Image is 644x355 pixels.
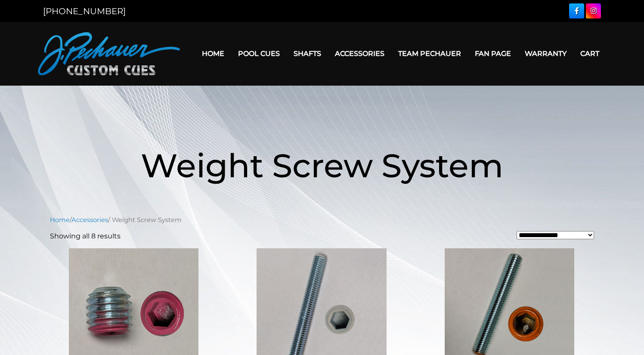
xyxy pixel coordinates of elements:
[468,43,518,65] a: Fan Page
[195,43,231,65] a: Home
[50,231,121,241] p: Showing all 8 results
[287,43,328,65] a: Shafts
[50,215,594,225] nav: Breadcrumb
[38,32,180,75] img: Pechauer Custom Cues
[141,145,503,185] span: Weight Screw System
[43,6,126,16] a: [PHONE_NUMBER]
[518,43,573,65] a: Warranty
[50,216,70,224] a: Home
[573,43,606,65] a: Cart
[328,43,391,65] a: Accessories
[391,43,468,65] a: Team Pechauer
[231,43,287,65] a: Pool Cues
[517,231,594,239] select: Shop order
[71,216,108,224] a: Accessories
